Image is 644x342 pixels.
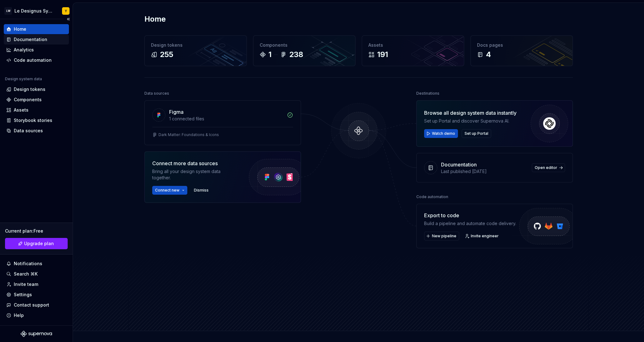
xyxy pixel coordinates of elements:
[152,186,187,195] button: Connect new
[24,240,54,247] span: Upgrade plan
[14,47,34,53] div: Analytics
[4,55,69,65] a: Code automation
[169,116,283,122] div: 1 connected files
[441,168,528,175] div: Last published [DATE]
[160,50,173,60] div: 255
[5,238,68,249] a: Upgrade plan
[416,192,448,201] div: Code automation
[152,168,237,181] div: Bring all your design system data together.
[144,14,166,24] h2: Home
[477,42,566,48] div: Docs pages
[4,95,69,105] a: Components
[424,129,458,138] button: Watch demo
[486,50,491,60] div: 4
[5,76,42,82] div: Design system data
[144,100,301,145] a: Figma1 connected filesDark Matter: Foundations & Icons
[462,129,491,138] button: Set up Portal
[158,132,219,137] div: Dark Matter: Foundations & Icons
[14,312,24,318] div: Help
[424,220,516,227] div: Build a pipeline and automate code delivery.
[21,331,52,337] svg: Supernova Logo
[532,163,565,172] a: Open editor
[377,50,388,60] div: 191
[4,34,69,45] a: Documentation
[424,212,516,219] div: Export to code
[151,42,240,48] div: Design tokens
[470,35,573,66] a: Docs pages4
[4,290,69,300] a: Settings
[368,42,458,48] div: Assets
[4,269,69,279] button: Search ⌘K
[14,271,38,277] div: Search ⌘K
[424,232,459,240] button: New pipeline
[155,188,179,193] span: Connect new
[260,42,349,48] div: Components
[4,45,69,55] a: Analytics
[432,131,455,136] span: Watch demo
[253,35,356,66] a: Components1238
[4,126,69,136] a: Data sources
[14,281,38,287] div: Invite team
[4,259,69,269] button: Notifications
[4,115,69,125] a: Storybook stories
[14,302,49,308] div: Contact support
[4,84,69,94] a: Design tokens
[289,50,303,60] div: 238
[471,234,499,239] span: Invite engineer
[465,131,488,136] span: Set up Portal
[144,89,169,98] div: Data sources
[14,107,29,113] div: Assets
[14,57,52,63] div: Code automation
[362,35,464,66] a: Assets191
[14,86,45,92] div: Design tokens
[4,105,69,115] a: Assets
[5,228,68,234] div: Current plan : Free
[432,234,456,239] span: New pipeline
[1,4,71,18] button: LWLe Designus SystemusY
[424,109,517,117] div: Browse all design system data instantly
[169,108,184,116] div: Figma
[424,118,517,124] div: Set up Portal and discover Supernova AI.
[4,7,12,15] div: LW
[14,97,42,103] div: Components
[14,36,47,43] div: Documentation
[144,35,247,66] a: Design tokens255
[14,292,32,298] div: Settings
[535,165,557,170] span: Open editor
[14,260,42,267] div: Notifications
[416,89,439,98] div: Destinations
[65,8,67,13] div: Y
[4,24,69,34] a: Home
[14,8,55,14] div: Le Designus Systemus
[4,279,69,289] a: Invite team
[194,188,209,193] span: Dismiss
[14,117,52,124] div: Storybook stories
[463,232,501,240] a: Invite engineer
[14,26,26,32] div: Home
[64,15,73,24] button: Collapse sidebar
[14,128,43,134] div: Data sources
[441,161,477,168] div: Documentation
[4,310,69,320] button: Help
[268,50,272,60] div: 1
[4,300,69,310] button: Contact support
[152,160,237,167] div: Connect more data sources
[191,186,211,195] button: Dismiss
